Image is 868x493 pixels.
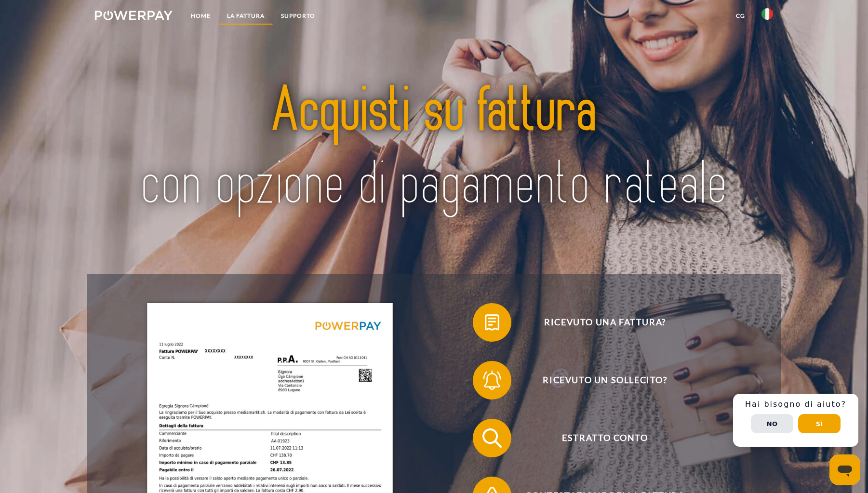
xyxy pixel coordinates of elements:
button: Ricevuto una fattura? [473,303,723,342]
span: Estratto conto [487,419,723,457]
span: Ricevuto un sollecito? [487,361,723,400]
button: Sì [798,414,841,433]
h3: Hai bisogno di aiuto? [739,400,853,409]
a: Home [183,7,219,25]
a: CG [728,7,753,25]
a: LA FATTURA [219,7,273,25]
button: No [751,414,793,433]
img: qb_bell.svg [480,368,504,392]
iframe: Pulsante per aprire la finestra di messaggistica [829,454,860,485]
img: qb_bill.svg [480,310,504,334]
img: logo-powerpay-white.svg [95,11,173,20]
button: Estratto conto [473,419,723,457]
a: Supporto [273,7,323,25]
img: it [761,8,773,20]
button: Ricevuto un sollecito? [473,361,723,400]
img: title-powerpay_it.svg [129,49,740,248]
div: Schnellhilfe [733,394,858,447]
span: Ricevuto una fattura? [487,303,723,342]
img: qb_search.svg [480,426,504,450]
